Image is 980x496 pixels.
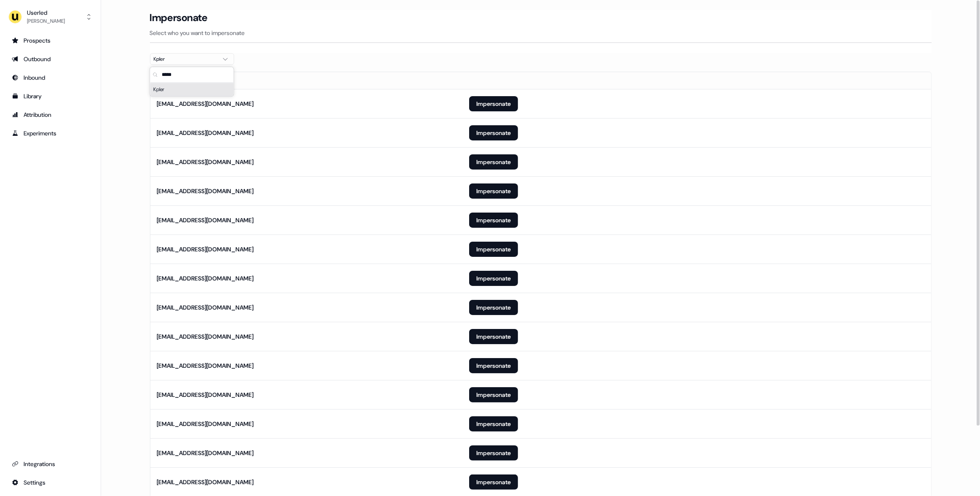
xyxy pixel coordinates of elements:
[157,391,254,399] div: [EMAIL_ADDRESS][DOMAIN_NAME]
[157,361,254,370] div: [EMAIL_ADDRESS][DOMAIN_NAME]
[469,416,518,431] button: Impersonate
[7,71,94,84] a: Go to Inbound
[469,183,518,199] button: Impersonate
[157,245,254,253] div: [EMAIL_ADDRESS][DOMAIN_NAME]
[150,11,208,24] h3: Impersonate
[150,29,932,37] p: Select who you want to impersonate
[469,358,518,373] button: Impersonate
[12,478,89,487] div: Settings
[469,96,518,111] button: Impersonate
[7,52,94,66] a: Go to outbound experience
[12,460,89,468] div: Integrations
[469,474,518,490] button: Impersonate
[12,55,89,63] div: Outbound
[7,34,94,47] a: Go to prospects
[157,274,254,283] div: [EMAIL_ADDRESS][DOMAIN_NAME]
[7,108,94,121] a: Go to attribution
[27,17,65,25] div: [PERSON_NAME]
[150,53,234,65] button: Kpler
[157,478,254,486] div: [EMAIL_ADDRESS][DOMAIN_NAME]
[157,449,254,457] div: [EMAIL_ADDRESS][DOMAIN_NAME]
[469,387,518,402] button: Impersonate
[157,216,254,224] div: [EMAIL_ADDRESS][DOMAIN_NAME]
[150,83,233,96] div: Kpler
[150,72,463,89] th: Email
[12,111,89,119] div: Attribution
[7,457,94,471] a: Go to integrations
[7,476,94,489] a: Go to integrations
[157,100,254,108] div: [EMAIL_ADDRESS][DOMAIN_NAME]
[157,420,254,428] div: [EMAIL_ADDRESS][DOMAIN_NAME]
[150,83,233,96] div: Suggestions
[7,127,94,140] a: Go to experiments
[157,187,254,195] div: [EMAIL_ADDRESS][DOMAIN_NAME]
[469,271,518,286] button: Impersonate
[7,7,94,27] button: Userled[PERSON_NAME]
[7,89,94,103] a: Go to templates
[157,129,254,137] div: [EMAIL_ADDRESS][DOMAIN_NAME]
[12,36,89,45] div: Prospects
[469,300,518,315] button: Impersonate
[469,154,518,170] button: Impersonate
[469,445,518,461] button: Impersonate
[469,213,518,228] button: Impersonate
[12,73,89,82] div: Inbound
[27,8,65,17] div: Userled
[12,129,89,137] div: Experiments
[469,125,518,140] button: Impersonate
[469,242,518,257] button: Impersonate
[157,158,254,166] div: [EMAIL_ADDRESS][DOMAIN_NAME]
[157,332,254,341] div: [EMAIL_ADDRESS][DOMAIN_NAME]
[154,55,217,63] div: Kpler
[12,92,89,100] div: Library
[157,303,254,312] div: [EMAIL_ADDRESS][DOMAIN_NAME]
[469,329,518,344] button: Impersonate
